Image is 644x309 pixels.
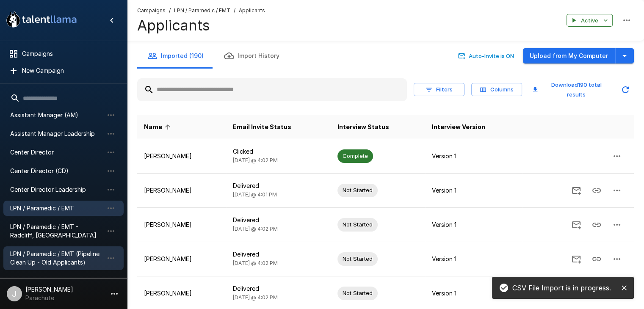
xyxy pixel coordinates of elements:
button: Active [567,14,613,27]
span: Not Started [337,289,378,297]
span: Send Invitation [566,186,586,193]
span: / [234,6,235,15]
button: Updated Today - 3:33 PM [617,81,634,98]
p: Version 1 [432,289,515,298]
button: Download190 total results [529,78,614,101]
h4: Applicants [137,17,265,34]
button: Columns [471,83,522,96]
button: close [618,281,630,294]
span: Send Invitation [566,255,586,262]
p: Version 1 [432,186,515,195]
span: Copy Interview Link [586,221,607,228]
span: Send Invitation [566,221,586,228]
span: [DATE] @ 4:02 PM [233,226,278,232]
span: Name [144,122,173,132]
p: Clicked [233,147,323,156]
button: Filters [414,83,464,96]
span: Applicants [239,6,265,15]
span: Not Started [337,255,378,263]
span: Interview Status [337,122,389,132]
span: Email Invite Status [233,122,291,132]
p: Delivered [233,284,323,293]
p: [PERSON_NAME] [144,289,219,298]
p: Delivered [233,216,323,224]
span: [DATE] @ 4:01 PM [233,191,277,198]
span: [DATE] @ 4:02 PM [233,260,278,266]
span: [DATE] @ 4:02 PM [233,157,278,163]
span: / [169,6,171,15]
p: [PERSON_NAME] [144,221,219,229]
u: Campaigns [137,7,166,14]
span: Not Started [337,186,378,194]
p: [PERSON_NAME] [144,152,219,160]
button: Auto-Invite is ON [456,50,516,63]
u: LPN / Paramedic / EMT [174,7,230,14]
p: Version 1 [432,152,515,160]
span: Not Started [337,221,378,229]
span: Complete [337,152,373,160]
p: Delivered [233,250,323,259]
p: Delivered [233,182,323,190]
button: Import History [214,44,290,68]
span: Interview Version [432,122,485,132]
p: CSV File Import is in progress. [512,283,611,293]
button: Upload from My Computer [523,48,615,64]
p: Version 1 [432,255,515,263]
p: [PERSON_NAME] [144,186,219,195]
span: Copy Interview Link [586,186,607,193]
span: Copy Interview Link [586,255,607,262]
span: [DATE] @ 4:02 PM [233,294,278,301]
button: Imported (190) [137,44,214,68]
p: Version 1 [432,221,515,229]
p: [PERSON_NAME] [144,255,219,263]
